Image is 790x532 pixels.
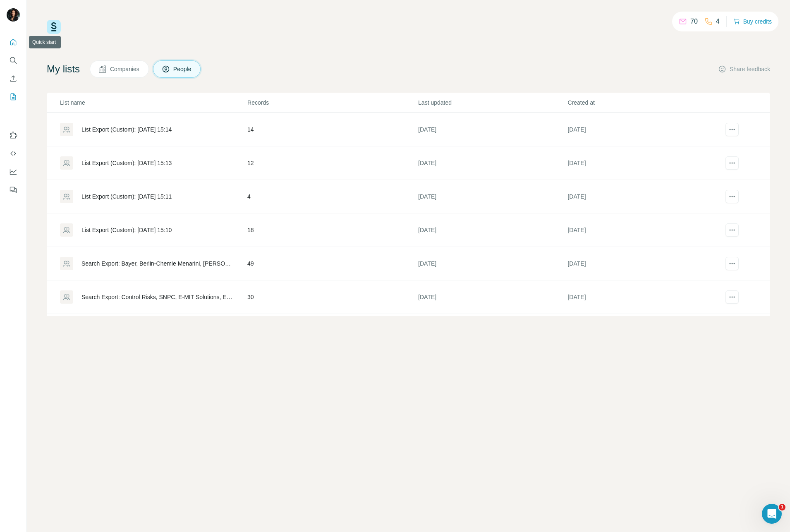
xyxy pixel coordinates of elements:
td: 18 [247,213,418,247]
button: Dashboard [7,164,20,179]
p: Records [247,98,417,107]
button: Feedback [7,182,20,197]
p: 70 [690,17,698,26]
button: actions [725,290,739,304]
button: Share feedback [718,65,770,73]
button: Enrich CSV [7,71,20,86]
button: actions [725,190,739,203]
td: 4 [247,180,418,213]
button: actions [725,123,739,136]
button: Search [7,53,20,68]
button: Use Surfe on LinkedIn [7,128,20,143]
span: Companies [110,65,140,73]
button: My lists [7,89,20,104]
td: 12 [247,146,418,180]
td: [DATE] [567,213,716,247]
td: 49 [247,247,418,280]
img: Avatar [7,8,20,22]
td: [DATE] [418,213,567,247]
div: Search Export: Bayer, Berlin-Chemie Menarini, [PERSON_NAME] & [PERSON_NAME] Innovative Medicine, ... [81,259,233,268]
button: Use Surfe API [7,146,20,161]
td: [DATE] [418,180,567,213]
span: 1 [779,504,785,510]
p: 4 [716,17,720,26]
td: [DATE] [567,280,716,314]
td: [DATE] [567,247,716,280]
button: Buy credits [733,16,772,27]
button: actions [725,156,739,170]
td: [DATE] [418,146,567,180]
div: Search Export: Control Risks, SNPC, E-MIT Solutions, Eurospider Information Technology AG, Neugar... [81,293,233,301]
td: [DATE] [567,146,716,180]
td: [DATE] [418,280,567,314]
td: [DATE] [418,113,567,146]
p: Created at [567,98,716,107]
button: actions [725,223,739,237]
td: [DATE] [418,247,567,280]
button: actions [725,257,739,270]
span: People [173,65,192,73]
div: List Export (Custom): [DATE] 15:14 [81,125,172,134]
p: List name [60,98,247,107]
p: Last updated [418,98,567,107]
td: 30 [247,280,418,314]
button: Quick start [7,35,20,50]
td: [DATE] [567,180,716,213]
h4: My lists [47,62,80,76]
iframe: Intercom live chat [762,504,782,524]
div: List Export (Custom): [DATE] 15:10 [81,226,172,234]
div: List Export (Custom): [DATE] 15:13 [81,159,172,167]
td: [DATE] [567,113,716,146]
div: List Export (Custom): [DATE] 15:11 [81,192,172,201]
img: Surfe Logo [47,20,61,34]
td: 14 [247,113,418,146]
